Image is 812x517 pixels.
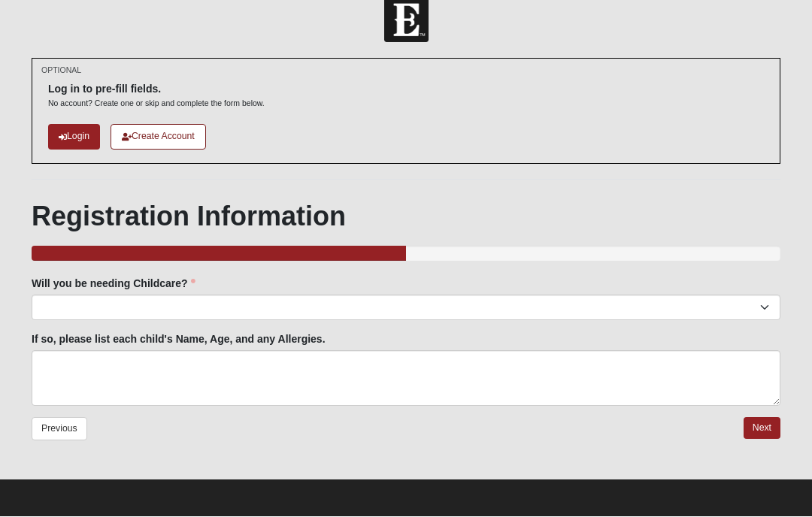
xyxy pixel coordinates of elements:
[32,277,195,292] label: Will you be needing Childcare?
[32,332,326,347] label: If so, please list each child's Name, Age, and any Allergies.
[744,418,780,440] a: Next
[111,125,206,150] a: Create Account
[48,98,265,110] p: No account? Create one or skip and complete the form below.
[48,125,100,150] a: Login
[32,418,87,441] a: Previous
[32,201,780,233] h1: Registration Information
[48,83,265,96] h6: Log in to pre-fill fields.
[41,65,81,77] small: OPTIONAL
